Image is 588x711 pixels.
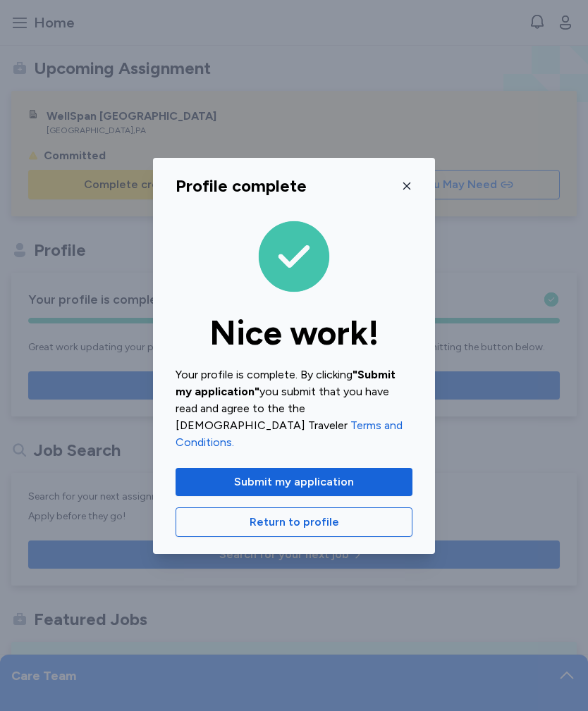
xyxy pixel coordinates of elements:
div: Nice work! [176,316,412,350]
span: Submit my application [234,474,354,490]
div: Profile complete [176,175,307,197]
div: Your profile is complete. By clicking you submit that you have read and agree to the the [DEMOGRA... [176,366,412,451]
span: Return to profile [250,514,339,531]
button: Return to profile [176,507,412,537]
button: Submit my application [176,468,412,496]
